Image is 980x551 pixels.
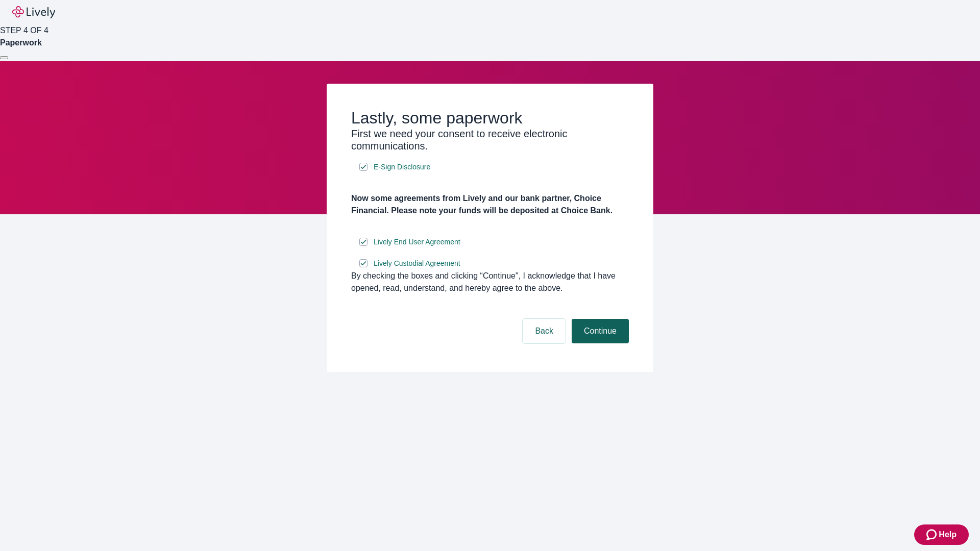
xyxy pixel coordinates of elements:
span: E-Sign Disclosure [374,162,430,172]
h4: Now some agreements from Lively and our bank partner, Choice Financial. Please note your funds wi... [351,192,629,217]
button: Back [523,319,566,343]
svg: Zendesk support icon [926,529,939,541]
a: e-sign disclosure document [372,257,462,270]
span: Lively Custodial Agreement [374,258,460,269]
h3: First we need your consent to receive electronic communications. [351,128,629,152]
h2: Lastly, some paperwork [351,108,629,128]
img: Lively [12,6,55,18]
span: Lively End User Agreement [374,237,460,247]
button: Continue [572,319,629,343]
span: Help [939,529,957,541]
a: e-sign disclosure document [372,236,462,248]
div: By checking the boxes and clicking “Continue", I acknowledge that I have opened, read, understand... [351,270,629,294]
a: e-sign disclosure document [372,161,432,173]
button: Zendesk support iconHelp [914,524,969,545]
